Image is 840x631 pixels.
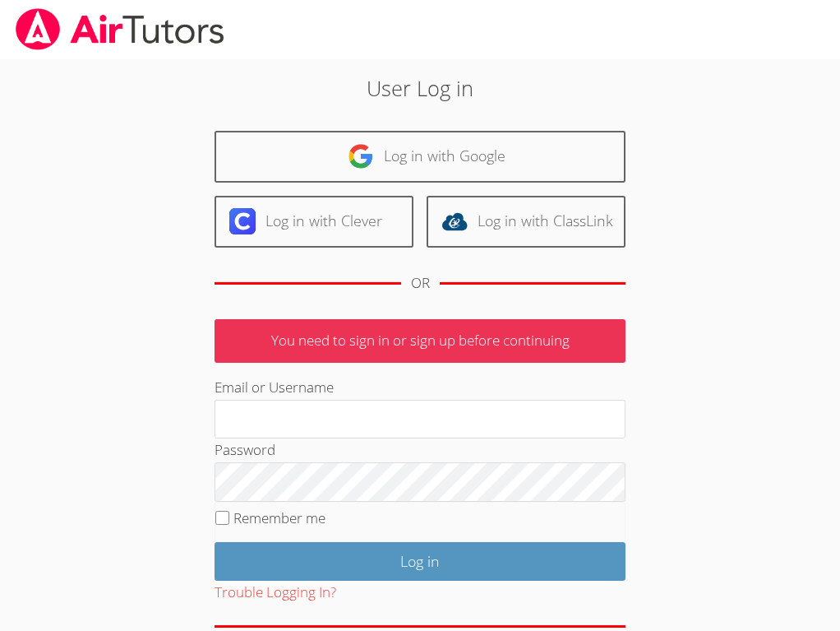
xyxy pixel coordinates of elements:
label: Remember me [233,508,325,527]
img: clever-logo-6eab21bc6e7a338710f1a6ff85c0baf02591cd810cc4098c63d3a4b26e2feb20.svg [229,208,256,234]
img: google-logo-50288ca7cdecda66e5e0955fdab243c47b7ad437acaf1139b6f446037453330a.svg [348,143,374,169]
h2: User Log in [118,72,722,104]
label: Email or Username [215,378,334,397]
p: You need to sign in or sign up before continuing [215,319,625,363]
a: Log in with Google [215,131,625,183]
a: Log in with Clever [215,196,413,248]
img: classlink-logo-d6bb404cc1216ec64c9a2012d9dc4662098be43eaf13dc465df04b49fa7ab582.svg [441,208,468,234]
input: Log in [215,542,625,581]
a: Log in with ClassLink [427,196,625,248]
img: airtutors_banner-c4298cdbf04f3fff15de1276eac7730deb9818008684d7c2e4769d2f7ddbe033.png [14,8,226,50]
label: Password [215,440,275,459]
div: OR [411,271,430,295]
button: Trouble Logging In? [215,581,336,605]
